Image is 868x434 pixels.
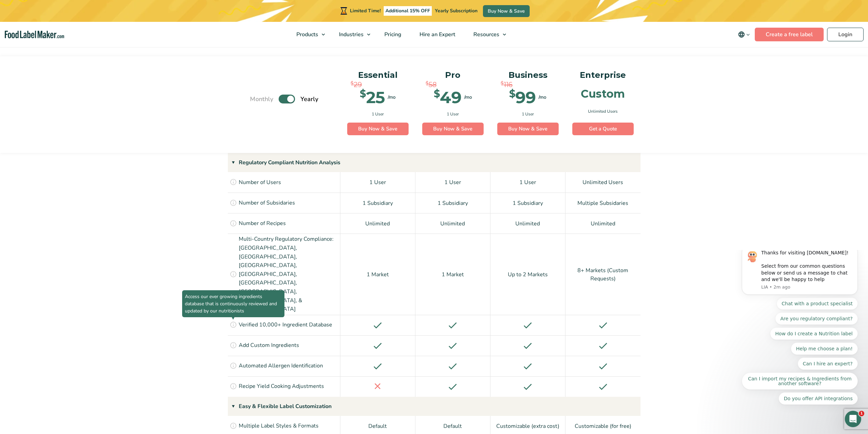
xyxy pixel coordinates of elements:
[376,22,409,47] a: Pricing
[384,6,432,16] span: Additional 15% OFF
[239,382,324,391] p: Recipe Yield Cooking Adjustments
[415,172,490,193] div: 1 User
[382,31,402,38] span: Pricing
[360,89,385,106] div: 25
[372,111,384,117] span: 1 User
[239,219,286,228] p: Number of Recipes
[755,28,824,41] a: Create a free label
[434,89,461,106] div: 49
[490,172,565,193] div: 1 User
[490,234,565,314] div: Up to 2 Markets
[228,153,641,172] div: Regulatory Compliant Nutrition Analysis
[415,213,490,234] div: Unlimited
[330,22,374,47] a: Industries
[340,213,415,234] div: Unlimited
[44,62,126,75] button: Quick reply: Are you regulatory compliant?
[565,193,641,213] div: Multiple Subsidaries
[66,108,126,120] button: Quick reply: Can I hire an expert?
[845,411,861,427] iframe: Intercom live chat
[565,213,641,234] div: Unlimited
[417,31,456,38] span: Hire an Expert
[471,31,500,38] span: Resources
[182,290,284,317] span: Access our ever growing ingredients database that is continuously reviewed and updated by our nut...
[39,78,126,90] button: Quick reply: How do I create a Nutrition label
[239,422,319,431] p: Multiple Label Styles & Formats
[497,123,559,136] a: Buy Now & Save
[388,94,396,101] span: /mo
[827,28,864,41] a: Login
[239,341,299,350] p: Add Custom Ingredients
[504,80,513,90] span: 116
[465,22,510,47] a: Resources
[434,89,440,99] span: $
[340,234,415,314] div: 1 Market
[294,31,319,38] span: Products
[565,234,641,314] div: 8+ Markets (Custom Requests)
[588,108,618,114] span: Unlimited Users
[572,69,634,82] p: Enterprise
[859,411,864,416] span: 1
[239,178,281,187] p: Number of Users
[429,80,437,90] span: 58
[250,95,273,104] span: Monthly
[509,89,515,99] span: $
[279,95,295,103] label: Toggle
[239,321,332,330] p: Verified 10,000+ Ingredient Database
[447,111,459,117] span: 1 User
[337,31,364,38] span: Industries
[464,94,472,101] span: /mo
[422,69,484,82] p: Pro
[288,22,328,47] a: Products
[422,123,484,136] a: Buy Now & Save
[490,213,565,234] div: Unlimited
[10,47,126,155] div: Quick reply options
[483,5,530,17] a: Buy Now & Save
[572,123,634,136] a: Get a Quote
[732,250,868,416] iframe: Intercom notifications message
[351,80,354,87] span: $
[497,69,559,82] p: Business
[347,69,409,82] p: Essential
[59,93,126,105] button: Quick reply: Help me choose a plan!
[45,47,126,60] button: Quick reply: Chat with a product specialist
[426,80,429,87] span: $
[239,199,295,208] p: Number of Subsidaries
[565,172,641,193] div: Unlimited Users
[47,142,126,155] button: Quick reply: Do you offer API integrations
[415,193,490,213] div: 1 Subsidiary
[340,172,415,193] div: 1 User
[411,22,463,47] a: Hire an Expert
[354,80,362,90] span: 29
[509,89,536,106] div: 99
[30,34,121,40] p: Message from LIA, sent 2m ago
[581,88,625,99] div: Custom
[435,8,477,14] span: Yearly Subscription
[501,80,504,87] span: $
[347,123,409,136] a: Buy Now & Save
[239,362,323,370] p: Automated Allergen Identification
[239,235,338,313] p: Multi-Country Regulatory Compliance: [GEOGRAPHIC_DATA], [GEOGRAPHIC_DATA], [GEOGRAPHIC_DATA], [GE...
[490,193,565,213] div: 1 Subsidiary
[360,89,366,99] span: $
[415,234,490,314] div: 1 Market
[228,397,641,416] div: Easy & Flexible Label Customization
[522,111,534,117] span: 1 User
[340,193,415,213] div: 1 Subsidiary
[15,1,26,12] img: Profile image for LIA
[10,123,126,140] button: Quick reply: Can I import my recipes & Ingredients from another software?
[350,8,381,14] span: Limited Time!
[539,94,546,101] span: /mo
[300,95,318,104] span: Yearly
